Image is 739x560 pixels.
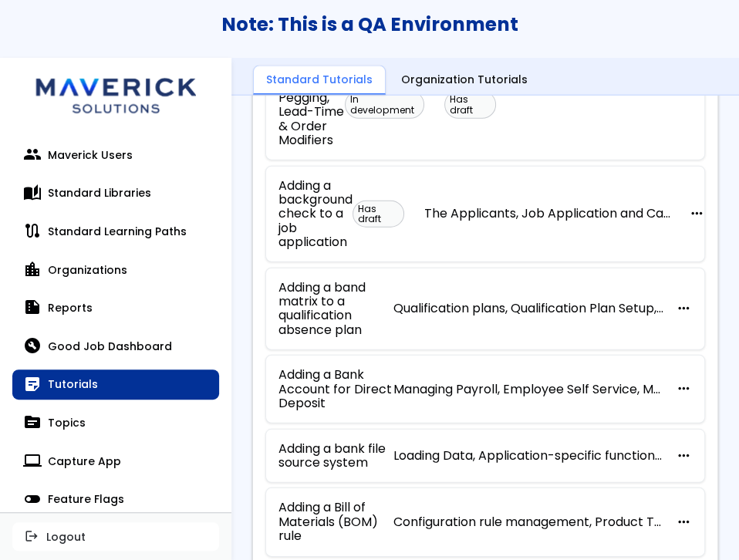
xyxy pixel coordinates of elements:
button: more_horiz [676,515,692,530]
span: toggle_off [25,491,40,507]
div: Loading Data, Application-specific functions, Manage metadata and data, ARC Configurations, Appli... [393,449,663,463]
button: more_horiz [689,207,705,221]
span: route [25,224,40,239]
span: location_city [25,262,40,278]
button: logoutLogout [12,522,219,550]
a: Addendum for Pegging, Lead-Time & Order Modifiers [278,62,345,147]
button: more_horiz [676,449,692,464]
a: Adding a bank file source system [278,442,393,471]
a: summarizeReports [12,292,219,323]
a: routeStandard Learning Paths [12,216,219,247]
span: logout [25,530,39,542]
button: more_horiz [676,382,692,396]
span: topic [25,415,40,430]
a: sticky_note_2Tutorials [12,369,219,400]
a: toggle_offFeature Flags [12,484,219,514]
div: Managing Payroll, Employee Self Service, and Managing Payroll as an Employee [393,383,663,396]
a: Organization Tutorials [389,66,540,96]
a: Adding a background check to a job application [278,179,353,250]
div: Qualification plans, Qualification Plan Setup, and Introduction to Oracle Cloud Absence Management [393,302,663,315]
a: Adding a Bank Account for Direct Deposit [278,368,393,410]
a: computerCapture App [12,446,219,477]
span: people [25,147,40,163]
a: Adding a band matrix to a qualification absence plan [278,281,393,338]
a: location_cityOrganizations [12,255,219,285]
a: topicTopics [12,407,219,438]
a: build_circleGood Job Dashboard [12,331,219,362]
div: Configuration rule management and Product Tools [393,515,663,529]
div: The Applicants, Job Application and Candidate Selection Management, The job application and candi... [424,207,677,221]
a: Adding a Bill of Materials (BOM) rule [278,501,393,543]
a: Standard Tutorials [253,66,386,96]
span: build_circle [25,339,40,354]
span: sticky_note_2 [25,376,40,392]
span: summarize [25,300,40,315]
span: computer [25,454,40,469]
a: peopleMaverick Users [12,140,219,170]
div: Has draft [353,201,404,228]
span: auto_stories [25,185,40,201]
img: logo.svg [23,58,208,127]
button: more_horiz [676,302,692,316]
a: auto_storiesStandard Libraries [12,177,219,208]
